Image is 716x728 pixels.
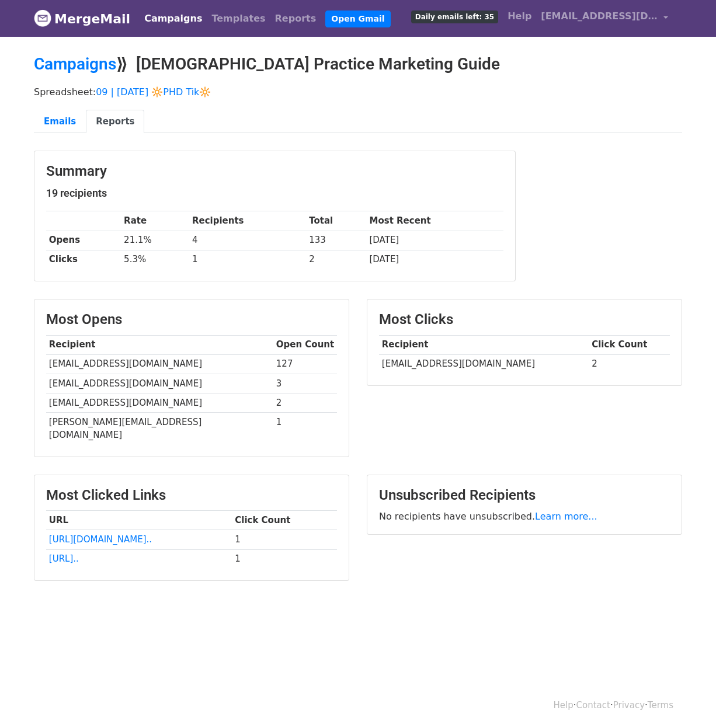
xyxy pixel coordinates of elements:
th: Recipient [46,335,273,354]
a: Help [554,700,574,710]
th: Clicks [46,250,121,269]
td: [PERSON_NAME][EMAIL_ADDRESS][DOMAIN_NAME] [46,412,273,444]
th: Most Recent [367,211,503,231]
td: 127 [273,354,337,374]
a: 09 | [DATE] 🔆PHD Tik🔆 [96,86,211,97]
a: Reports [86,110,144,134]
td: [EMAIL_ADDRESS][DOMAIN_NAME] [46,393,273,412]
td: 2 [273,393,337,412]
a: Contact [576,700,610,710]
a: Daily emails left: 35 [406,5,503,28]
a: Emails [34,110,86,134]
h3: Summary [46,163,503,180]
td: 1 [232,530,337,549]
th: Click Count [232,511,337,530]
th: URL [46,511,232,530]
h2: ⟫ [DEMOGRAPHIC_DATA] Practice Marketing Guide [34,54,682,74]
td: [EMAIL_ADDRESS][DOMAIN_NAME] [46,374,273,393]
a: Terms [648,700,673,710]
td: [EMAIL_ADDRESS][DOMAIN_NAME] [379,354,589,374]
h3: Most Clicked Links [46,487,337,504]
a: Help [503,5,536,28]
td: 2 [589,354,670,374]
td: 1 [273,412,337,444]
h5: 19 recipients [46,187,503,200]
a: Open Gmail [325,11,390,27]
h3: Unsubscribed Recipients [379,487,670,504]
th: Opens [46,231,121,250]
th: Click Count [589,335,670,354]
a: [EMAIL_ADDRESS][DOMAIN_NAME] [536,5,673,32]
td: 1 [232,549,337,569]
a: [URL][DOMAIN_NAME].. [49,534,152,545]
a: MergeMail [34,6,130,31]
th: Rate [121,211,189,231]
th: Open Count [273,335,337,354]
td: [DATE] [367,231,503,250]
h3: Most Opens [46,311,337,328]
td: 133 [306,231,366,250]
a: Privacy [613,700,645,710]
td: 2 [306,250,366,269]
td: 21.1% [121,231,189,250]
td: 5.3% [121,250,189,269]
img: MergeMail logo [34,9,51,27]
th: Recipient [379,335,589,354]
td: [EMAIL_ADDRESS][DOMAIN_NAME] [46,354,273,374]
p: No recipients have unsubscribed. [379,510,670,523]
a: Campaigns [140,7,207,30]
td: [DATE] [367,250,503,269]
a: Learn more... [535,511,597,522]
a: [URL].. [49,553,79,564]
td: 4 [189,231,306,250]
th: Recipients [189,211,306,231]
td: 1 [189,250,306,269]
th: Total [306,211,366,231]
a: Campaigns [34,54,116,74]
a: Reports [270,7,321,30]
p: Spreadsheet: [34,86,682,98]
span: [EMAIL_ADDRESS][DOMAIN_NAME] [541,9,658,23]
td: 3 [273,374,337,393]
h3: Most Clicks [379,311,670,328]
a: Templates [207,7,270,30]
iframe: Chat Widget [658,672,716,728]
span: Daily emails left: 35 [411,11,498,23]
